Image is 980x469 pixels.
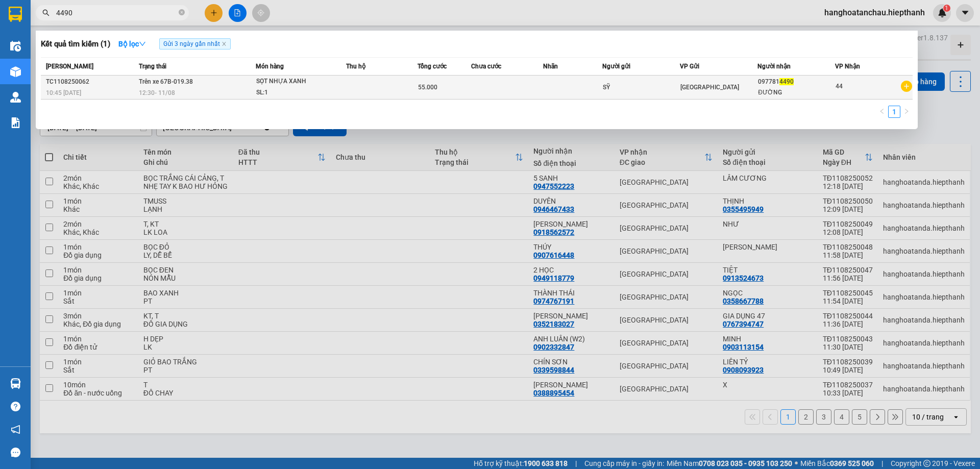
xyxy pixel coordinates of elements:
span: left [879,108,885,114]
span: Trên xe 67B-019.38 [139,78,193,85]
div: TC1108250062 [46,77,136,87]
span: Thu hộ [346,63,365,70]
img: warehouse-icon [10,378,21,389]
span: close-circle [179,9,185,15]
button: right [900,106,913,118]
span: Món hàng [256,63,284,70]
img: solution-icon [10,117,21,128]
div: 097781 [758,77,835,87]
strong: Bộ lọc [118,40,146,48]
span: Gửi 3 ngày gần nhất [159,38,231,50]
span: plus-circle [901,81,912,92]
img: warehouse-icon [10,41,21,52]
span: Chưa cước [471,63,501,70]
span: 44 [836,83,843,90]
div: ĐƯỜNG [758,87,835,98]
li: 1 [888,106,900,118]
button: Bộ lọcdown [110,36,154,52]
span: Nhãn [543,63,558,70]
span: VP Gửi [680,63,699,70]
span: close [222,41,227,46]
span: Người nhận [757,63,791,70]
div: SỸ [603,82,679,93]
span: right [903,108,910,114]
span: down [139,40,146,47]
span: [PERSON_NAME] [46,63,93,70]
img: warehouse-icon [10,92,21,103]
span: Trạng thái [139,63,166,70]
span: [GEOGRAPHIC_DATA] [680,84,739,91]
input: Tìm tên, số ĐT hoặc mã đơn [56,7,177,18]
span: Người gửi [602,63,630,70]
a: 1 [889,106,900,117]
span: Tổng cước [418,63,447,70]
li: Next Page [900,106,913,118]
span: 12:30 - 11/08 [139,89,175,96]
div: SL: 1 [256,87,333,98]
span: message [11,448,20,457]
img: logo-vxr [9,7,22,22]
span: question-circle [11,402,20,411]
li: Previous Page [876,106,888,118]
span: search [42,9,50,16]
span: notification [11,425,20,434]
span: 4490 [779,78,794,85]
img: warehouse-icon [10,66,21,77]
h3: Kết quả tìm kiếm ( 1 ) [41,39,110,50]
div: SỌT NHỰA XANH [256,76,333,87]
span: close-circle [179,8,185,18]
span: 55.000 [418,84,437,91]
span: VP Nhận [835,63,860,70]
span: 10:45 [DATE] [46,89,81,96]
button: left [876,106,888,118]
